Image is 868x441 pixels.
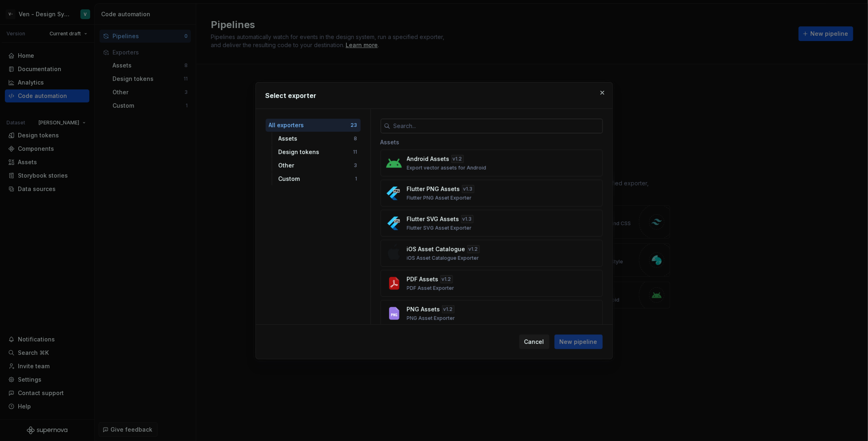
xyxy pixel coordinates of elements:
div: Assets [381,133,603,150]
button: All exporters23 [266,119,361,132]
div: 11 [353,149,357,155]
p: Flutter PNG Asset Exporter [407,195,472,201]
div: Other [279,161,354,169]
button: iOS Asset Cataloguev1.2iOS Asset Catalogue Exporter [381,240,603,267]
p: Export vector assets for Android [407,165,487,171]
button: Other3 [275,159,361,172]
p: PNG Assets [407,305,440,313]
div: v 1.2 [467,245,480,253]
button: PNG Assetsv1.2PNG Asset Exporter [381,300,603,327]
button: Android Assetsv1.2Export vector assets for Android [381,150,603,176]
div: 8 [354,135,357,142]
button: Design tokens11 [275,146,361,159]
input: Search... [390,119,603,133]
div: Design tokens [279,148,353,156]
button: Flutter PNG Assetsv1.3Flutter PNG Asset Exporter [381,180,603,206]
div: v 1.2 [451,155,464,163]
p: Android Assets [407,155,450,163]
div: v 1.3 [462,185,474,193]
p: PNG Asset Exporter [407,315,455,322]
div: Custom [279,175,355,183]
div: 1 [355,176,357,182]
p: Flutter SVG Assets [407,215,459,223]
p: Flutter SVG Asset Exporter [407,225,472,231]
div: v 1.3 [461,215,474,223]
button: Flutter SVG Assetsv1.3Flutter SVG Asset Exporter [381,210,603,237]
span: Cancel [524,338,544,346]
p: PDF Assets [407,275,439,283]
div: All exporters [269,121,351,129]
div: v 1.2 [440,275,453,283]
div: v 1.2 [442,305,455,313]
p: PDF Asset Exporter [407,285,455,291]
div: 3 [354,162,357,169]
p: Flutter PNG Assets [407,185,460,193]
button: Custom1 [275,172,361,185]
button: PDF Assetsv1.2PDF Asset Exporter [381,270,603,297]
button: Cancel [519,335,550,349]
button: Assets8 [275,132,361,145]
p: iOS Asset Catalogue [407,245,465,253]
p: iOS Asset Catalogue Exporter [407,255,479,261]
h2: Select exporter [266,91,603,100]
div: 23 [351,122,357,128]
div: Assets [279,135,354,143]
